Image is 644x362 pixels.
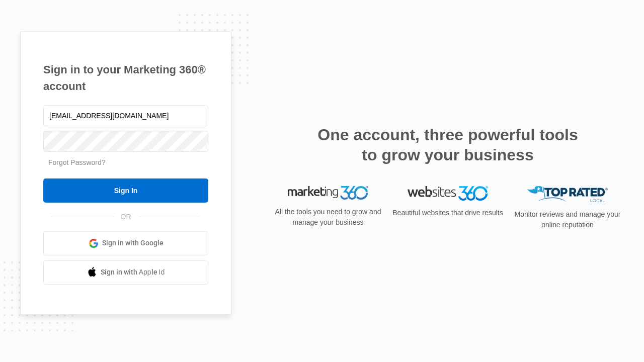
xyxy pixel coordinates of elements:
[511,209,624,230] p: Monitor reviews and manage your online reputation
[391,208,504,218] p: Beautiful websites that drive results
[314,125,581,165] h2: One account, three powerful tools to grow your business
[43,61,208,95] h1: Sign in to your Marketing 360® account
[272,207,384,228] p: All the tools you need to grow and manage your business
[527,186,608,203] img: Top Rated Local
[43,105,208,126] input: Email
[101,267,165,278] span: Sign in with Apple Id
[114,212,138,222] span: OR
[408,186,488,201] img: Websites 360
[48,158,106,166] a: Forgot Password?
[43,231,208,255] a: Sign in with Google
[288,186,368,200] img: Marketing 360
[102,238,164,248] span: Sign in with Google
[43,260,208,285] a: Sign in with Apple Id
[43,178,208,203] input: Sign In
